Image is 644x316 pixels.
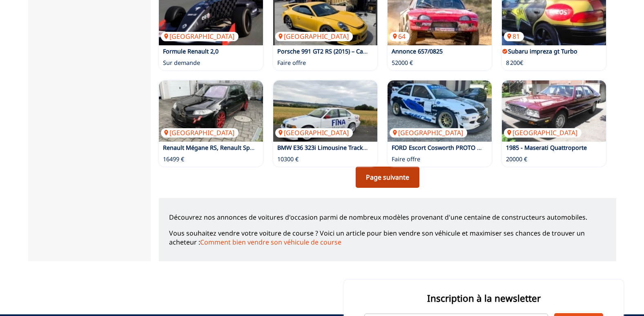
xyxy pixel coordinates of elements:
a: BMW E36 323i Limousine Tracktool KW V3 Protrack ONE[GEOGRAPHIC_DATA] [273,80,377,142]
p: [GEOGRAPHIC_DATA] [161,128,238,137]
a: Renault Mégane RS, Renault Sport[GEOGRAPHIC_DATA] [159,80,263,142]
a: Renault Mégane RS, Renault Sport [163,144,258,151]
p: [GEOGRAPHIC_DATA] [504,128,582,137]
p: 81 [504,32,524,41]
img: BMW E36 323i Limousine Tracktool KW V3 Protrack ONE [273,80,377,142]
p: Faire offre [277,59,306,67]
p: 16499 € [163,155,184,163]
p: 20000 € [506,155,527,163]
a: Subaru impreza gt Turbo [508,47,577,55]
a: Annonce 657/0825 [392,47,443,55]
p: [GEOGRAPHIC_DATA] [161,32,238,41]
p: Découvrez nos annonces de voitures d'occasion parmi de nombreux modèles provenant d'une centaine ... [169,213,606,222]
p: 10300 € [277,155,299,163]
p: 8 200€ [506,59,523,67]
a: 1985 - Maserati Quattroporte[GEOGRAPHIC_DATA] [502,80,606,142]
img: 1985 - Maserati Quattroporte [502,80,606,142]
a: 1985 - Maserati Quattroporte [506,144,587,151]
p: 52000 € [392,59,413,67]
p: Vous souhaitez vendre votre voiture de course ? Voici un article pour bien vendre son véhicule et... [169,229,606,247]
p: Sur demande [163,59,200,67]
img: Renault Mégane RS, Renault Sport [159,80,263,142]
p: Faire offre [392,155,420,163]
p: [GEOGRAPHIC_DATA] [275,128,353,137]
p: 64 [390,32,410,41]
a: Porsche 991 GT2 RS (2015) – Caisse nue [277,47,386,55]
a: FORD Escort Cosworth PROTO by Gabat [392,144,501,151]
p: [GEOGRAPHIC_DATA] [390,128,467,137]
a: Formule Renault 2,0 [163,47,218,55]
a: Page suivante [356,167,419,188]
p: Inscription à la newsletter [364,292,603,305]
a: BMW E36 323i Limousine Tracktool KW V3 Protrack ONE [277,144,432,151]
img: FORD Escort Cosworth PROTO by Gabat [388,80,492,142]
p: [GEOGRAPHIC_DATA] [275,32,353,41]
a: FORD Escort Cosworth PROTO by Gabat[GEOGRAPHIC_DATA] [388,80,492,142]
a: Comment bien vendre son véhicule de course [200,238,341,247]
